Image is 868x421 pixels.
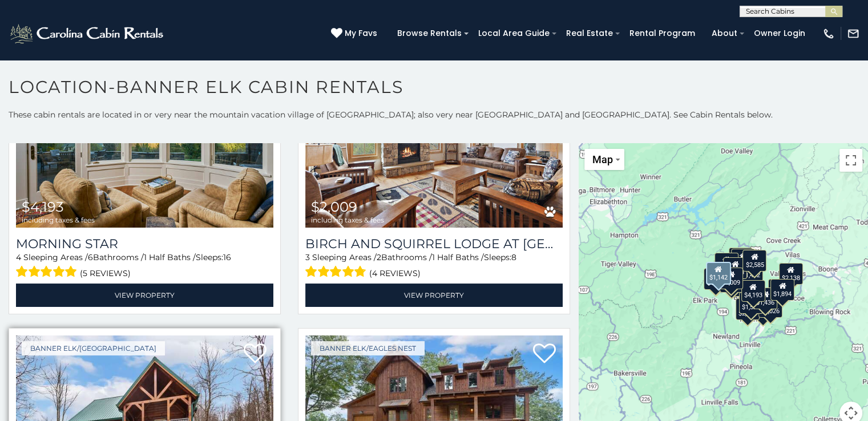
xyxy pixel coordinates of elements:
span: including taxes & fees [22,216,95,224]
span: 1 Half Baths / [432,252,484,262]
span: My Favs [345,27,377,39]
div: $2,487 [736,298,760,320]
a: Birch and Squirrel Lodge at [GEOGRAPHIC_DATA] [305,236,563,252]
span: 3 [305,252,310,262]
span: (5 reviews) [80,266,131,281]
div: $1,894 [770,278,794,300]
div: $1,529 [738,292,762,313]
div: $1,981 [704,268,728,290]
button: Toggle fullscreen view [839,149,862,172]
a: View Property [16,284,273,307]
div: $2,390 [714,252,738,274]
a: Add to favorites [244,342,267,366]
div: $2,585 [742,250,766,272]
span: $2,009 [311,199,357,215]
span: (4 reviews) [369,266,421,281]
button: Change map style [584,149,624,170]
div: $4,193 [741,280,765,301]
a: Add to favorites [533,342,556,366]
div: $2,138 [778,262,802,284]
a: Browse Rentals [391,25,467,42]
a: View Property [305,284,563,307]
div: $1,026 [758,296,782,318]
span: including taxes & fees [311,216,384,224]
span: 16 [223,252,231,262]
a: Morning Star [16,236,273,252]
div: $1,142 [705,261,730,284]
div: Sleeping Areas / Bathrooms / Sleeps: [305,252,563,281]
div: $1,027 [728,247,752,269]
span: 4 [16,252,21,262]
div: $1,806 [751,298,775,319]
img: White-1-2.png [9,22,167,45]
div: Sleeping Areas / Bathrooms / Sleeps: [16,252,273,281]
div: $1,622 [719,271,743,293]
a: Real Estate [560,25,619,42]
span: 1 Half Baths / [144,252,196,262]
a: Banner Elk/Eagles Nest [311,341,425,355]
img: mail-regular-white.png [847,27,859,40]
a: My Favs [331,27,380,40]
div: $2,009 [718,267,742,289]
a: Owner Login [748,25,811,42]
a: Banner Elk/[GEOGRAPHIC_DATA] [22,341,165,355]
div: $2,223 [723,257,747,278]
span: 8 [511,252,516,262]
span: $4,193 [22,199,64,215]
a: Rental Program [624,25,701,42]
img: phone-regular-white.png [822,27,835,40]
div: $1,558 [731,248,755,270]
div: $1,436 [753,288,777,309]
h3: Birch and Squirrel Lodge at Eagles Nest [305,236,563,252]
a: About [706,25,743,42]
span: 6 [88,252,93,262]
span: Map [592,153,613,165]
span: 2 [377,252,381,262]
a: Local Area Guide [473,25,555,42]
